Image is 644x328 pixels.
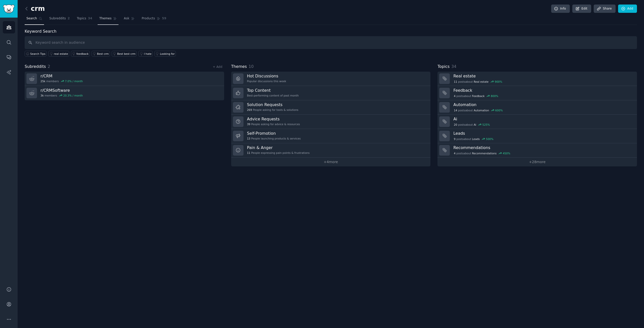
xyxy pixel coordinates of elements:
[97,52,109,56] div: Best crm
[247,79,286,83] div: Popular discussions this week
[247,131,301,136] h3: Self-Promotion
[247,151,310,155] div: People expressing pain points & frustrations
[98,15,119,25] a: Themes
[551,5,570,13] a: Info
[63,94,83,97] div: 20.3 % / month
[453,116,633,122] h3: Ai
[474,109,489,112] span: Automation
[454,152,456,155] span: 4
[48,64,50,69] span: 2
[453,151,511,156] div: post s about
[26,16,37,21] span: Search
[71,51,90,57] a: feedback
[453,108,503,113] div: post s about
[231,86,431,100] a: Top ContentBest-performing content of past month
[437,100,637,115] a: Automation14postsaboutAutomation600%
[453,131,633,136] h3: Leads
[594,5,615,13] a: Share
[247,116,300,122] h3: Advice Requests
[247,137,250,140] span: 13
[453,73,633,79] h3: Real estate
[454,137,456,141] span: 9
[25,5,45,13] h2: crm
[154,51,176,57] a: Looking for
[41,94,44,97] span: 3k
[99,16,112,21] span: Themes
[231,100,431,115] a: Solution Requests269People asking for tools & solutions
[231,72,431,86] a: Hot DiscussionsPopular discussions this week
[453,122,490,127] div: post s about
[474,123,476,126] span: Ai
[88,16,92,21] span: 34
[495,80,502,83] div: 900 %
[247,122,250,126] span: 39
[25,29,56,34] label: Keyword Search
[437,72,637,86] a: Real estate11postsaboutReal estate900%
[25,51,47,57] button: Search Tips
[454,94,456,98] span: 4
[453,137,494,141] div: post s about
[618,5,637,13] a: Add
[437,129,637,143] a: Leads9postsaboutLeads500%
[454,109,457,112] span: 14
[247,122,300,126] div: People asking for advice & resources
[454,123,457,126] span: 20
[140,15,168,25] a: Products59
[92,51,110,57] a: Best crm
[77,16,86,21] span: Topics
[472,137,480,141] span: Leads
[122,15,136,25] a: Ask
[437,86,637,100] a: Feedback4postsaboutFeedback800%
[162,16,166,21] span: 59
[503,152,510,155] div: 450 %
[472,94,485,98] span: Feedback
[495,109,503,112] div: 600 %
[25,86,224,100] a: r/CRMSoftware3kmembers20.3% / month
[247,145,310,150] h3: Pain & Anger
[25,15,44,25] a: Search
[3,5,15,13] img: GummySearch logo
[213,65,222,69] a: + Add
[482,123,490,126] div: 525 %
[41,79,45,83] span: 25k
[472,152,497,155] span: Recommendations
[25,36,637,49] input: Keyword search in audience
[231,115,431,129] a: Advice Requests39People asking for advice & resources
[142,16,155,21] span: Products
[112,51,137,57] a: Best best crm
[41,73,83,79] h3: r/ CRM
[247,108,298,112] div: People asking for tools & solutions
[454,80,457,83] span: 11
[247,137,301,140] div: People launching products & services
[249,64,254,69] span: 10
[247,94,299,97] div: Best-performing content of past month
[41,88,83,93] h3: r/ CRMSoftware
[437,64,450,70] span: Topics
[453,94,499,98] div: post s about
[247,108,252,112] span: 269
[453,79,503,84] div: post s about
[437,158,637,166] a: +28more
[76,52,89,56] div: feedback
[453,145,633,150] h3: Recommendations
[25,72,224,86] a: r/CRM25kmembers7.0% / month
[117,52,136,56] div: Best best crm
[65,79,83,83] div: 7.0 % / month
[75,15,94,25] a: Topics34
[247,73,286,79] h3: Hot Discussions
[231,158,431,166] a: +4more
[247,88,299,93] h3: Top Content
[30,52,46,56] span: Search Tips
[231,129,431,143] a: Self-Promotion13People launching products & services
[453,102,633,107] h3: Automation
[25,64,46,70] span: Subreddits
[124,16,129,21] span: Ask
[491,94,498,98] div: 800 %
[453,88,633,93] h3: Feedback
[54,52,68,56] div: real estate
[247,102,298,107] h3: Solution Requests
[437,143,637,158] a: Recommendations4postsaboutRecommendations450%
[486,137,493,141] div: 500 %
[231,64,247,70] span: Themes
[49,16,66,21] span: Subreddits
